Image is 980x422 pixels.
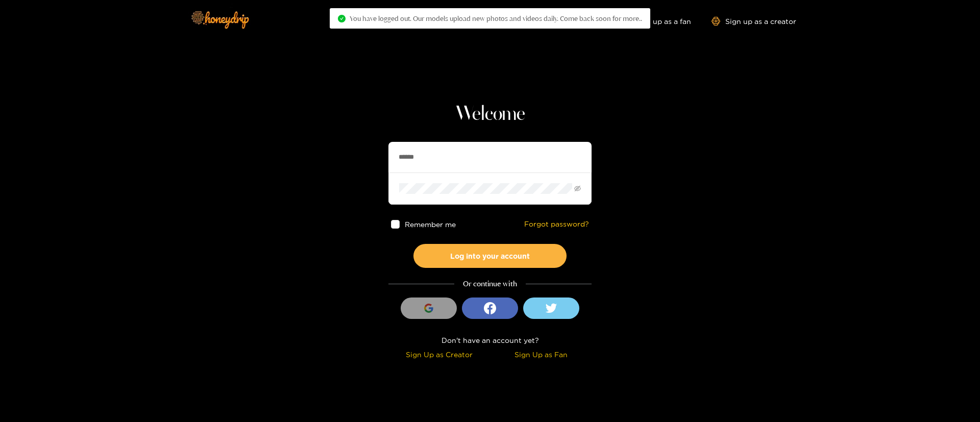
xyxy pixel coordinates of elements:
a: Sign up as a fan [621,17,691,26]
a: Forgot password? [524,220,589,229]
div: Sign Up as Fan [493,349,589,360]
span: Remember me [405,220,456,228]
div: Don't have an account yet? [388,334,592,346]
span: You have logged out. Our models upload new photos and videos daily. Come back soon for more.. [350,14,642,22]
span: eye-invisible [574,185,581,192]
span: check-circle [338,15,346,22]
button: Log into your account [413,244,567,268]
div: Or continue with [388,278,592,290]
div: Sign Up as Creator [391,349,487,360]
a: Sign up as a creator [712,17,796,26]
h1: Welcome [388,102,592,127]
